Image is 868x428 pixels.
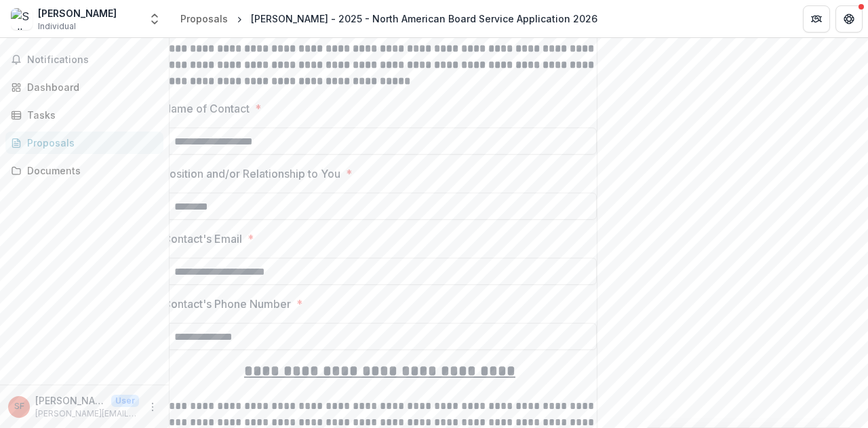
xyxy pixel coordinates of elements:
[163,166,340,182] p: Position and/or Relationship to You
[11,8,33,30] img: Sally Frank
[111,395,139,407] p: User
[803,5,830,33] button: Partners
[180,12,228,26] div: Proposals
[251,12,597,26] div: [PERSON_NAME] - 2025 - North American Board Service Application 2026
[27,163,153,178] div: Documents
[5,132,163,154] a: Proposals
[5,49,163,71] button: Notifications
[835,5,863,33] button: Get Help
[144,399,161,415] button: More
[163,296,291,312] p: Contact's Phone Number
[14,402,24,411] div: Sally Frank
[27,80,153,94] div: Dashboard
[27,108,153,122] div: Tasks
[175,9,603,28] nav: breadcrumb
[5,159,163,182] a: Documents
[163,231,242,247] p: Contact's Email
[35,408,139,420] p: [PERSON_NAME][EMAIL_ADDRESS][PERSON_NAME][PERSON_NAME][DOMAIN_NAME]
[27,54,158,66] span: Notifications
[5,76,163,98] a: Dashboard
[38,6,117,20] div: [PERSON_NAME]
[27,136,153,150] div: Proposals
[145,5,164,33] button: Open entity switcher
[35,393,106,408] p: [PERSON_NAME]
[163,100,250,117] p: Name of Contact
[5,104,163,126] a: Tasks
[38,20,76,33] span: Individual
[175,9,233,28] a: Proposals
